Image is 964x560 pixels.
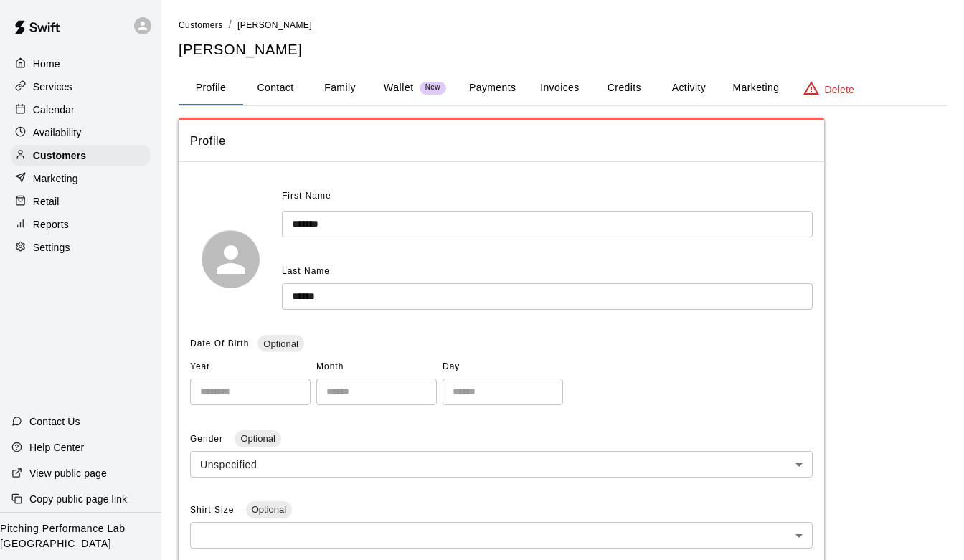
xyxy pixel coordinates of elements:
h5: [PERSON_NAME] [179,40,947,60]
span: Month [316,356,437,379]
a: Calendar [11,99,150,120]
a: Retail [11,191,150,212]
p: Copy public page link [29,492,127,506]
a: Reports [11,214,150,235]
span: Shirt Size [190,505,237,515]
a: Settings [11,237,150,258]
p: Retail [33,194,60,209]
a: Marketing [11,168,150,189]
button: Family [308,71,372,105]
button: Profile [179,71,243,105]
p: Wallet [384,80,414,95]
p: Customers [33,148,86,163]
p: Settings [33,240,70,255]
p: Services [33,80,72,94]
p: Marketing [33,171,78,186]
p: Home [33,57,60,71]
a: Home [11,53,150,75]
button: Contact [243,71,308,105]
span: Optional [257,338,303,349]
span: Last Name [282,266,330,276]
span: Year [190,356,311,379]
span: New [420,83,446,92]
a: Availability [11,122,150,143]
div: basic tabs example [179,71,947,105]
span: Optional [235,433,280,444]
li: / [229,17,232,32]
a: Services [11,76,150,98]
p: Availability [33,125,82,140]
p: Delete [825,82,854,97]
span: Optional [246,504,292,515]
div: Unspecified [190,451,813,478]
p: Reports [33,217,69,232]
p: Contact Us [29,414,80,429]
span: Day [443,356,563,379]
span: Date Of Birth [190,338,249,348]
a: Customers [179,19,223,30]
span: Profile [190,132,813,151]
button: Credits [592,71,656,105]
button: Payments [458,71,527,105]
span: [PERSON_NAME] [237,20,312,30]
a: Customers [11,145,150,166]
span: Gender [190,434,226,444]
nav: breadcrumb [179,17,947,33]
p: Calendar [33,103,75,117]
span: Customers [179,20,223,30]
button: Marketing [721,71,790,105]
button: Invoices [527,71,592,105]
p: View public page [29,466,107,480]
button: Activity [656,71,721,105]
p: Help Center [29,440,84,455]
span: First Name [282,185,331,208]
